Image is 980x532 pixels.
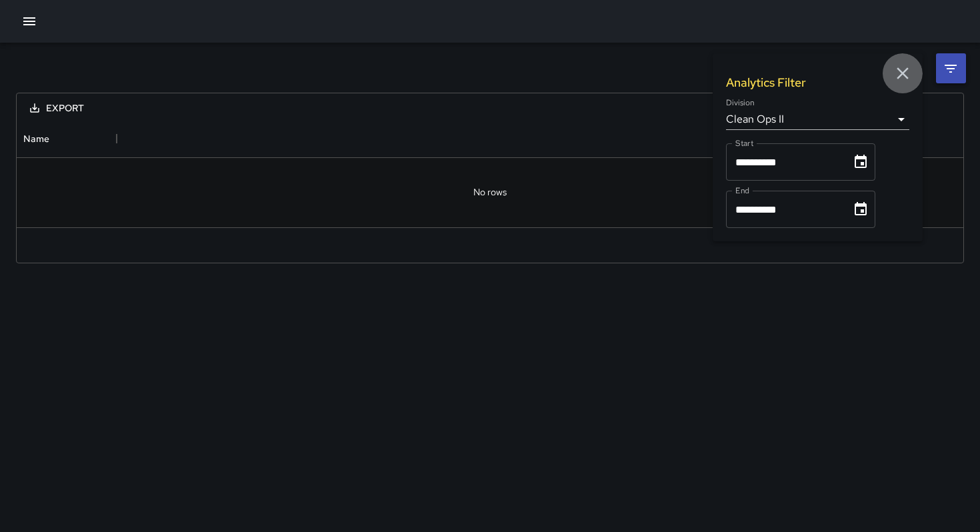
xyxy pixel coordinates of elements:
[726,109,909,130] div: Clean Ops II
[23,120,49,157] div: Name
[735,137,753,149] label: Start
[726,75,806,90] h1: Analytics Filter
[847,196,874,223] button: Choose date, selected date is Sep 30, 2025
[726,97,755,109] label: Division
[17,120,117,157] div: Name
[735,185,749,196] label: End
[19,96,95,121] button: Export
[847,149,874,175] button: Choose date, selected date is Sep 1, 2025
